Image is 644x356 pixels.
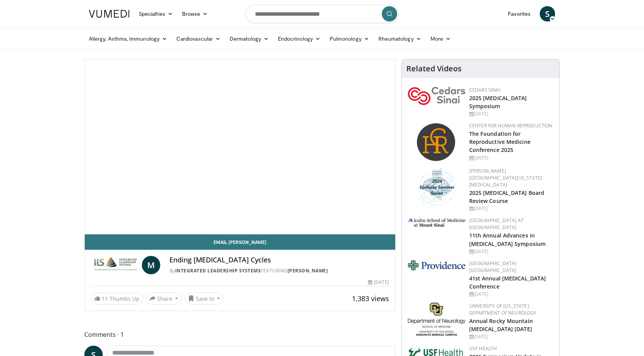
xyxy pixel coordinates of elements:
a: 2025 [MEDICAL_DATA] Symposium [469,94,527,110]
img: e56d7f87-1f02-478c-a66d-da6d5fbe2e7d.jpg.150x105_q85_autocrop_double_scale_upscale_version-0.2.jpg [408,303,465,336]
a: Integrated Leadership Systems [175,267,261,274]
a: Allergy, Asthma, Immunology [84,31,172,46]
a: 2025 [MEDICAL_DATA] Board Review Course [469,189,545,204]
img: 9aead070-c8c9-47a8-a231-d8565ac8732e.png.150x105_q85_autocrop_double_scale_upscale_version-0.2.jpg [408,260,465,270]
input: Search topics, interventions [245,5,399,23]
a: Favorites [503,6,535,21]
a: More [426,31,455,46]
button: Save to [185,292,224,305]
a: 11th Annual Advances in [MEDICAL_DATA] Symposium [469,232,545,247]
span: 11 [102,295,108,302]
a: University of [US_STATE] Department of Neurology [469,303,537,316]
a: The Foundation for Reproductive Medicine Conference 2025 [469,130,531,153]
a: Cedars Sinai [469,87,500,93]
a: Email [PERSON_NAME] [85,234,395,250]
img: c058e059-5986-4522-8e32-16b7599f4943.png.150x105_q85_autocrop_double_scale_upscale_version-0.2.png [416,122,457,163]
a: Pulmonology [325,31,374,46]
a: [GEOGRAPHIC_DATA] at [GEOGRAPHIC_DATA] [469,217,524,231]
a: Center for Human Reproduction [469,122,553,129]
video-js: Video Player [85,59,395,234]
a: 11 Thumbs Up [91,293,143,305]
a: [GEOGRAPHIC_DATA] [GEOGRAPHIC_DATA] [469,260,517,274]
a: Browse [177,6,213,21]
div: [DATE] [368,279,389,286]
button: Share [146,292,182,305]
a: Dermatology [225,31,273,46]
h4: Related Videos [406,64,462,73]
span: 1,383 views [352,294,389,303]
a: M [142,256,160,274]
a: 41st Annual [MEDICAL_DATA] Conference [469,275,546,290]
img: Integrated Leadership Systems [91,256,139,274]
a: [PERSON_NAME] [287,267,328,274]
a: Specialties [134,6,177,21]
div: [DATE] [469,248,553,255]
div: [DATE] [469,291,553,298]
img: VuMedi Logo [89,10,130,18]
a: [PERSON_NAME][GEOGRAPHIC_DATA][US_STATE][MEDICAL_DATA] [469,168,542,188]
img: 7e905080-f4a2-4088-8787-33ce2bef9ada.png.150x105_q85_autocrop_double_scale_upscale_version-0.2.png [408,87,465,105]
span: Comments 1 [84,330,396,340]
img: 76bc84c6-69a7-4c34-b56c-bd0b7f71564d.png.150x105_q85_autocrop_double_scale_upscale_version-0.2.png [416,168,457,208]
a: Annual Rocky Mountain [MEDICAL_DATA] [DATE] [469,317,533,333]
img: 3aa743c9-7c3f-4fab-9978-1464b9dbe89c.png.150x105_q85_autocrop_double_scale_upscale_version-0.2.jpg [408,218,465,227]
a: S [540,6,555,21]
h4: Ending [MEDICAL_DATA] Cycles [169,256,389,264]
a: Rheumatology [374,31,426,46]
div: By FEATURING [169,267,389,274]
div: [DATE] [469,155,553,162]
div: [DATE] [469,205,553,212]
a: Endocrinology [273,31,325,46]
a: Cardiovascular [172,31,225,46]
a: USF Health [469,345,497,352]
div: [DATE] [469,333,553,340]
div: [DATE] [469,110,553,117]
